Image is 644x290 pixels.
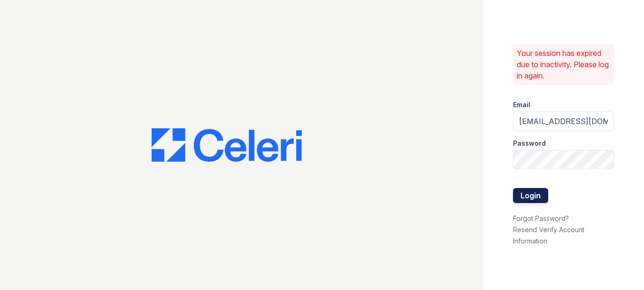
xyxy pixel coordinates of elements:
img: CE_Logo_Blue-a8612792a0a2168367f1c8372b55b34899dd931a85d93a1a3d3e32e68fde9ad4.png [152,128,302,162]
a: Forgot Password? [513,214,569,222]
label: Password [513,139,546,148]
a: Resend Verify Account Information [513,226,584,245]
button: Login [513,188,548,203]
p: Your session has expired due to inactivity. Please log in again. [517,47,610,81]
label: Email [513,100,530,110]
